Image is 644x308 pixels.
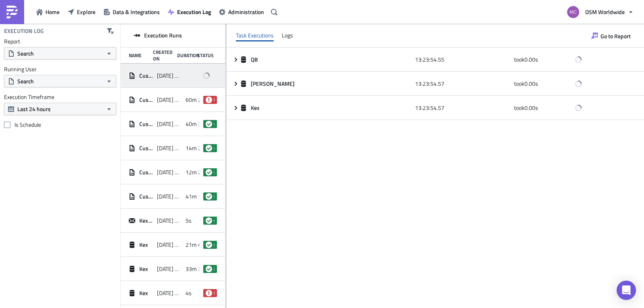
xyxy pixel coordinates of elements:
div: Status [197,52,213,58]
span: Execution Runs [144,32,182,39]
span: success [214,169,215,176]
span: Customer DAS Reports [139,145,153,152]
label: Report [4,38,116,45]
span: Administration [228,8,264,16]
div: 13:23:54.55 [415,52,510,67]
span: success [206,242,212,248]
img: PushMetrics [6,6,19,19]
div: 13:23:54.57 [415,76,510,91]
button: Search [4,75,116,87]
img: Avatar [566,5,580,19]
span: failed [214,97,215,103]
span: [DATE] 10:03 [157,96,181,103]
span: QB [251,56,259,63]
button: Last 24 hours [4,103,116,115]
span: success [206,145,212,151]
span: 41m 19s [186,193,207,200]
span: success [206,121,212,127]
span: failed [206,97,212,103]
span: failed [206,290,212,296]
span: success [206,217,212,224]
button: Execution Log [164,6,215,18]
span: [DATE] 15:04 [157,265,181,273]
span: Kex [139,289,148,297]
span: Search [17,49,34,58]
span: Customer DAS Reports [139,193,153,200]
span: 40m 36s [186,120,207,128]
span: [DATE] 13:23 [157,72,181,79]
button: OSM Worldwide [562,3,638,21]
span: OSM Worldwide [585,8,625,16]
span: Home [45,8,60,16]
button: Clear filters [104,25,116,37]
label: Running User [4,66,116,73]
span: [DATE] 15:16 [157,241,181,248]
span: success [214,121,215,127]
span: 21m 4s [186,241,204,248]
span: Go to Report [601,32,631,40]
span: Customer DAS Reports [139,169,153,176]
span: Explore [77,8,95,16]
span: [DATE] 15:39 [157,217,181,224]
span: 60m 2s [186,96,204,103]
span: [DATE] 15:03 [157,289,181,297]
span: Customer DAS Reports [139,120,153,128]
span: [DATE] 10:03 [157,120,181,128]
div: took 0.00 s [514,76,571,91]
span: 33m 31s [186,265,207,273]
span: Kex_Email [139,217,153,224]
label: Is Schedule [4,121,116,128]
span: Kex [139,265,148,273]
span: Last 24 hours [17,105,51,113]
span: success [214,193,215,200]
span: 5s [186,217,192,224]
div: Open Intercom Messenger [617,281,636,300]
span: success [214,242,215,248]
span: Kex [139,241,148,248]
span: failed [214,290,215,296]
span: Kex [251,104,261,112]
span: 14m 25s [186,145,207,152]
div: Duration [177,52,193,58]
div: 13:23:54.57 [415,101,510,115]
span: success [206,193,212,200]
div: Name [129,52,149,58]
div: Created On [153,49,173,62]
label: Execution Timeframe [4,93,116,101]
span: Customer DAS Reports [139,96,153,103]
span: 4s [186,289,192,297]
span: success [214,217,215,224]
button: Go to Report [587,29,635,42]
span: [DATE] 15:58 [157,193,181,200]
span: success [214,145,215,151]
button: Explore [64,6,99,18]
span: success [214,266,215,272]
h4: Execution Log [4,27,44,35]
span: success [206,169,212,176]
span: Search [17,77,34,85]
button: Search [4,47,116,60]
span: Execution Log [177,8,211,16]
span: [DATE] 05:05 [157,169,181,176]
button: Data & Integrations [99,6,164,18]
div: Logs [282,29,293,41]
span: [DATE] 10:21 [157,145,181,152]
div: took 0.00 s [514,101,571,115]
div: took 0.00 s [514,52,571,67]
button: Home [32,6,64,18]
span: success [206,266,212,272]
button: Administration [215,6,268,18]
span: [PERSON_NAME] [251,80,296,87]
span: 12m 21s [186,169,207,176]
div: Task Executions [236,29,274,41]
span: Customer DAS Reports [139,72,153,79]
span: Data & Integrations [113,8,160,16]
